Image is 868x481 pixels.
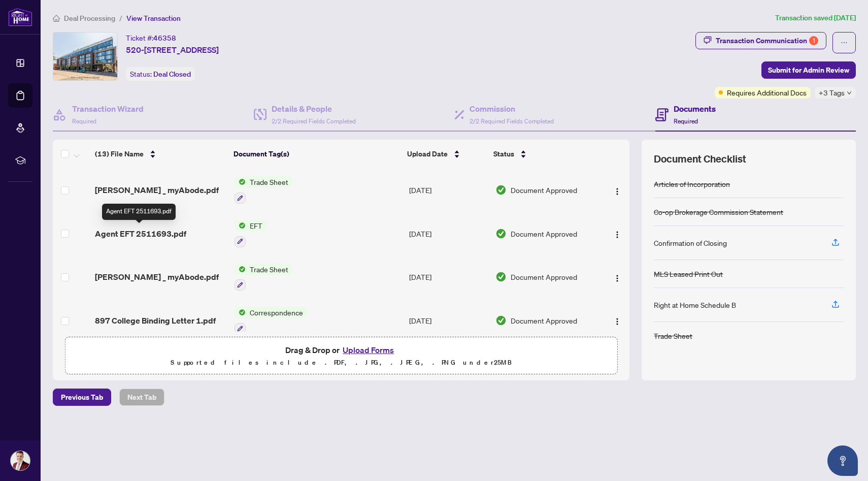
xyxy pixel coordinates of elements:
span: +3 Tags [819,87,845,99]
button: Submit for Admin Review [761,61,856,79]
span: 520-[STREET_ADDRESS] [126,44,219,56]
span: Status [493,148,514,159]
span: EFT [246,220,266,231]
span: down [847,90,852,95]
div: Status: [126,67,195,81]
td: [DATE] [405,255,491,299]
h4: Transaction Wizard [72,103,144,115]
span: Correspondence [246,307,307,318]
span: Required [674,117,698,125]
div: Co-op Brokerage Commission Statement [654,206,783,217]
button: Status IconEFT [235,220,266,247]
div: Trade Sheet [654,330,692,341]
span: Document Approved [511,271,577,282]
div: 1 [809,36,818,45]
span: Drag & Drop orUpload FormsSupported files include .PDF, .JPG, .JPEG, .PNG under25MB [65,337,617,375]
span: Previous Tab [61,389,103,405]
span: Submit for Admin Review [768,62,849,78]
h4: Commission [470,103,554,115]
th: (13) File Name [91,140,230,168]
span: 897 College Binding Letter 1.pdf [95,314,216,327]
img: logo [8,8,32,26]
td: [DATE] [405,212,491,255]
article: Transaction saved [DATE] [775,12,856,24]
span: (13) File Name [95,148,144,159]
h4: Details & People [272,103,356,115]
li: / [119,12,122,24]
img: Document Status [495,228,507,239]
span: Document Approved [511,315,577,326]
div: Articles of Incorporation [654,178,730,189]
span: Agent EFT 2511693.pdf [95,228,186,240]
img: Document Status [495,315,507,326]
span: home [53,15,60,22]
button: Next Tab [119,389,164,406]
img: Profile Icon [11,451,30,470]
span: Trade Sheet [246,264,292,275]
button: Logo [609,226,625,242]
span: Document Approved [511,228,577,239]
span: Document Approved [511,184,577,196]
div: Transaction Communication [716,33,818,49]
span: 2/2 Required Fields Completed [470,117,554,125]
div: Ticket #: [126,32,176,44]
button: Transaction Communication1 [695,32,826,49]
img: Document Status [495,184,507,196]
button: Previous Tab [53,389,111,406]
button: Status IconCorrespondence [235,307,307,334]
span: Drag & Drop or [285,343,397,357]
span: View Transaction [126,14,181,23]
img: Status Icon [235,264,246,275]
button: Upload Forms [340,343,397,357]
div: Right at Home Schedule B [654,299,736,310]
th: Upload Date [403,140,489,168]
button: Status IconTrade Sheet [235,176,292,204]
span: Document Checklist [654,152,746,166]
h4: Documents [674,103,716,115]
span: Required [72,117,96,125]
th: Status [489,140,596,168]
span: ellipsis [841,39,848,46]
img: Logo [613,274,621,282]
span: Trade Sheet [246,176,292,187]
div: MLS Leased Print Out [654,268,723,279]
img: Logo [613,317,621,326]
span: Deal Closed [153,70,191,79]
span: 46358 [153,34,176,43]
td: [DATE] [405,168,491,212]
div: Agent EFT 2511693.pdf [102,204,176,220]
img: Document Status [495,271,507,282]
button: Open asap [827,445,858,476]
img: Status Icon [235,307,246,318]
img: Status Icon [235,176,246,187]
button: Logo [609,269,625,285]
p: Supported files include .PDF, .JPG, .JPEG, .PNG under 25 MB [72,357,611,369]
img: Logo [613,187,621,196]
span: 2/2 Required Fields Completed [272,117,356,125]
img: Logo [613,231,621,239]
div: Confirmation of Closing [654,237,727,248]
button: Logo [609,312,625,329]
span: [PERSON_NAME] _ myAbode.pdf [95,184,219,196]
img: Status Icon [235,220,246,231]
img: IMG-C12314083_1.jpg [53,33,117,80]
th: Document Tag(s) [229,140,403,168]
button: Logo [609,182,625,198]
span: [PERSON_NAME] _ myAbode.pdf [95,271,219,283]
span: Upload Date [407,148,448,159]
td: [DATE] [405,299,491,342]
span: Deal Processing [64,14,115,23]
button: Status IconTrade Sheet [235,264,292,291]
span: Requires Additional Docs [727,87,807,98]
